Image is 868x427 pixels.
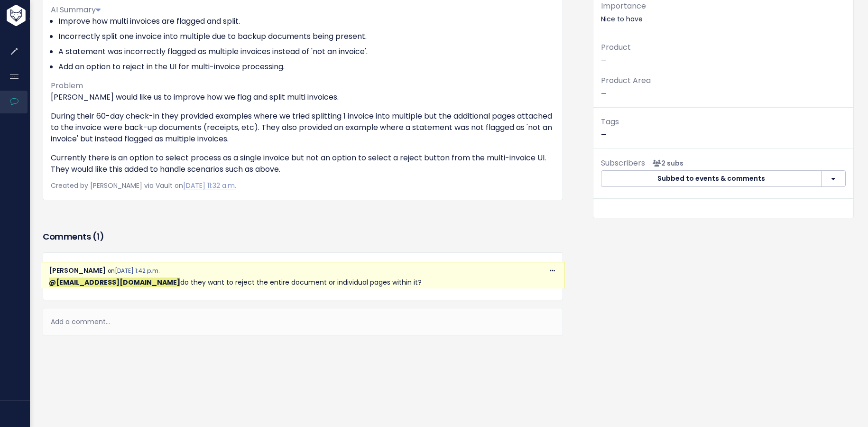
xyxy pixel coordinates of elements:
[58,46,555,57] li: A statement was incorrectly flagged as multiple invoices instead of 'not an invoice'.
[601,170,822,187] button: Subbed to events & comments
[601,42,631,53] span: Product
[51,4,101,15] span: AI Summary
[601,116,619,127] span: Tags
[49,277,557,288] p: do they want to reject the entire document or individual pages within it?
[43,308,563,336] div: Add a comment...
[601,41,846,66] p: —
[49,266,106,275] span: [PERSON_NAME]
[115,267,160,275] a: [DATE] 1:42 p.m.
[58,16,555,27] li: Improve how multi invoices are flagged and split.
[601,0,646,11] span: Importance
[51,152,555,175] p: Currently there is an option to select process as a single invoice but not an option to select a ...
[601,115,846,141] p: —
[43,230,563,243] h3: Comments ( )
[183,181,236,190] a: [DATE] 11:32 a.m.
[51,181,236,190] span: Created by [PERSON_NAME] via Vault on
[58,31,555,42] li: Incorrectly split one invoice into multiple due to backup documents being present.
[601,74,846,100] p: —
[51,80,83,91] span: Problem
[51,111,555,145] p: During their 60-day check-in they provided examples where we tried splitting 1 invoice into multi...
[49,278,180,287] span: Ashley Wilkin
[601,75,651,86] span: Product Area
[108,267,160,275] span: on
[4,5,78,26] img: logo-white.9d6f32f41409.svg
[601,158,645,168] span: Subscribers
[96,231,100,242] span: 1
[58,61,555,73] li: Add an option to reject in the UI for multi-invoice processing.
[51,92,555,103] p: [PERSON_NAME] would like us to improve how we flag and split multi invoices.
[649,158,683,168] span: <p><strong>Subscribers</strong><br><br> - Ashley Wilkin<br> - Emma Whitman<br> </p>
